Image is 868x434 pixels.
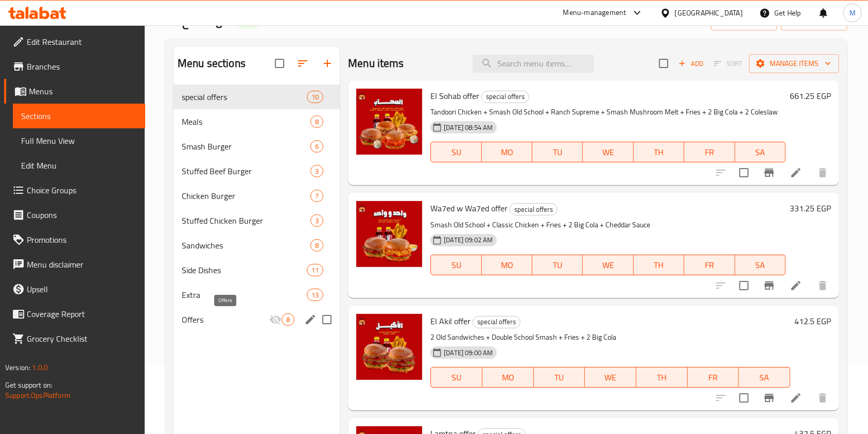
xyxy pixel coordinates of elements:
span: 11 [307,265,323,275]
div: Chicken Burger7 [173,183,340,208]
span: El Akil offer [430,313,471,329]
a: Edit Restaurant [4,29,145,54]
a: Full Menu View [13,128,145,153]
div: Meals8 [173,109,340,134]
div: Smash Burger [182,140,310,153]
span: M [849,7,856,19]
button: MO [482,367,534,388]
a: Edit Menu [13,153,145,178]
span: TH [638,145,680,160]
nav: Menu sections [173,80,340,336]
a: Edit menu item [790,392,802,404]
span: Add item [674,56,707,72]
button: delete [810,386,835,410]
div: items [310,115,323,128]
div: Meals [182,115,310,128]
button: Branch-specific-item [757,273,782,298]
div: Stuffed Beef Burger [182,165,310,177]
button: SU [430,142,481,162]
span: TU [536,258,579,273]
div: items [307,264,323,276]
span: Select to update [733,387,755,409]
button: SA [739,367,790,388]
span: 8 [282,315,294,325]
div: items [310,214,323,227]
button: SA [735,142,786,162]
div: special offers [473,316,520,328]
span: Coupons [27,209,137,221]
span: Offers [182,313,269,326]
div: Stuffed Beef Burger3 [173,159,340,183]
span: SU [435,258,477,273]
span: Select section [653,53,674,74]
span: SU [435,370,478,385]
h6: 331.25 EGP [790,201,831,215]
div: Side Dishes11 [173,258,340,282]
span: SA [743,370,786,385]
button: SU [430,367,482,388]
a: Sections [13,104,145,128]
span: Get support on: [5,378,53,392]
button: TH [634,142,684,162]
button: Add section [315,51,340,76]
a: Promotions [4,227,145,252]
button: SU [430,255,481,275]
div: Sandwiches8 [173,233,340,258]
img: El Akil offer [356,314,422,380]
button: WE [585,367,636,388]
div: items [310,190,323,202]
span: Upsell [27,283,137,295]
div: Offers8edit [173,307,340,332]
div: items [282,313,294,326]
div: Extra [182,289,307,301]
a: Coupons [4,203,145,227]
div: Side Dishes [182,264,307,276]
span: Wa7ed w Wa7ed offer [430,201,508,216]
span: [DATE] 08:54 AM [440,123,497,132]
button: TU [534,367,585,388]
span: Select all sections [269,53,290,74]
span: SA [739,258,782,273]
button: WE [583,255,633,275]
span: El Sohab offer [430,88,479,104]
div: items [307,91,323,103]
button: TU [532,142,583,162]
p: Tandoori Chicken + Smash Old School + Ranch Supreme + Smash Mushroom Melt + Fries + 2 Big Cola + ... [430,106,786,119]
div: Smash Burger6 [173,134,340,159]
span: MO [486,145,528,160]
a: Menus [4,79,145,104]
span: [DATE] 09:02 AM [440,235,497,245]
div: items [310,239,323,252]
div: Chicken Burger [182,190,310,202]
div: special offers [182,91,307,103]
span: Select section first [707,56,749,72]
button: FR [684,142,735,162]
h2: Menu items [348,56,404,71]
span: special offers [510,204,557,215]
a: Edit menu item [790,166,802,179]
p: 2 Old Sandwiches + Double School Smash + Fries + 2 Big Cola [430,331,790,344]
button: TH [634,255,684,275]
a: Support.OpsPlatform [5,389,71,402]
span: export [789,14,839,27]
span: FR [688,258,731,273]
button: FR [688,367,739,388]
span: Select to update [733,162,755,183]
svg: Inactive section [269,313,282,326]
a: Branches [4,54,145,79]
span: 1.0.0 [32,361,48,374]
span: Sort sections [290,51,315,76]
span: Menus [29,85,137,97]
span: 6 [311,142,323,152]
span: import [719,14,769,27]
button: SA [735,255,786,275]
span: WE [589,370,632,385]
div: Stuffed Chicken Burger [182,214,310,227]
button: MO [482,142,532,162]
a: Choice Groups [4,178,145,203]
span: 10 [307,92,323,102]
div: special offers10 [173,85,340,109]
span: [DATE] 09:00 AM [440,348,497,358]
img: Wa7ed w Wa7ed offer [356,201,422,267]
button: edit [303,312,318,327]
